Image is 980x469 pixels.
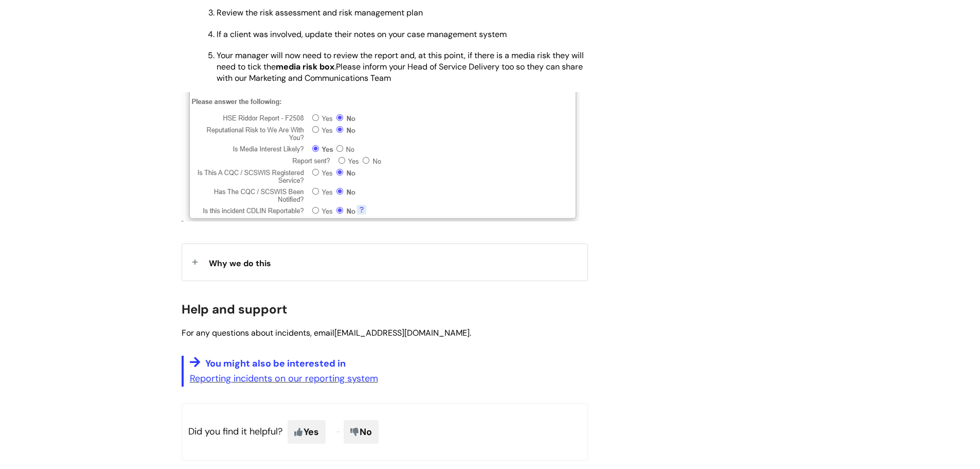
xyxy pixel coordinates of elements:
span: Yes [288,420,326,444]
span: For any questions about incidents, email [182,327,334,338]
span: Please inform your Head of Service Delivery too so they can share with our Marketing and Communic... [217,61,583,83]
span: Your manager will now need to review the report and, at this point, if there is a media risk they... [217,50,584,72]
span: Review the risk assessment and risk management plan [217,7,423,18]
span: Why we do this [209,258,271,269]
a: Reporting incidents on our reporting system [190,372,378,385]
span: . [470,327,471,338]
strong: media risk box [276,61,334,72]
span: You might also be interested in [205,357,346,370]
img: mhAB0iOjILmCKT6amw4MBJevWMwpY1jK7Q.png [182,92,580,221]
p: Did you find it helpful? [182,403,588,461]
span: No [344,420,379,444]
span: [EMAIL_ADDRESS][DOMAIN_NAME] [334,327,470,338]
span: Help and support [182,301,287,317]
span: If a client was involved, update their notes on your case management system [217,29,507,40]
